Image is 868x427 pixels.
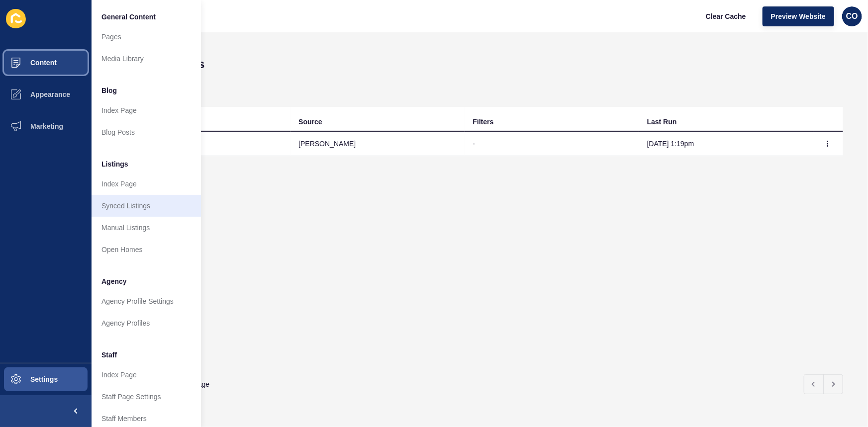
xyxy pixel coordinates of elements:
a: Agency Profiles [92,312,201,334]
a: Synced Listings [92,195,201,217]
span: Staff [101,350,117,360]
span: CO [846,11,858,21]
div: Last Run [647,117,677,127]
a: Manual Listings [92,217,201,239]
a: Staff Page Settings [92,386,201,408]
a: Pages [92,26,201,48]
a: Agency Profile Settings [92,290,201,312]
h1: Listing sources [116,57,843,71]
div: Filters [473,117,494,127]
a: Open Homes [92,239,201,260]
td: [DATE] 1:19pm [639,132,813,156]
a: Index Page [92,173,201,195]
a: Media Library [92,48,201,70]
span: Listings [101,159,128,169]
a: Index Page [92,364,201,386]
button: Preview Website [763,6,834,26]
span: Blog [101,85,117,95]
a: Blog Posts [92,121,201,143]
a: Index Page [92,99,201,121]
td: Base Property Group [116,132,290,156]
td: [PERSON_NAME] [290,132,465,156]
button: Clear Cache [697,6,755,26]
span: General Content [101,12,156,22]
div: Source [298,117,322,127]
span: Clear Cache [706,11,746,21]
td: - [465,132,639,156]
span: Agency [101,276,127,286]
span: Preview Website [771,11,826,21]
